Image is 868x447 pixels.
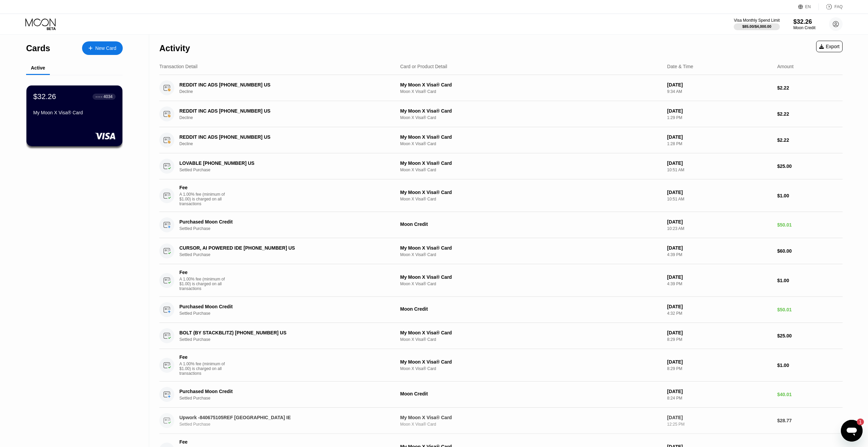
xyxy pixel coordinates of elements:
div: Moon X Visa® Card [400,252,662,257]
div: $1.00 [777,363,843,368]
div: 1:29 PM [667,115,772,120]
div: Moon X Visa® Card [400,168,662,172]
div: Moon X Visa® Card [400,141,662,146]
div: Transaction Detail [159,64,197,69]
div: Purchased Moon CreditSettled PurchaseMoon Credit[DATE]4:32 PM$50.01 [159,297,843,323]
div: Purchased Moon Credit [179,304,376,309]
div: Visa Monthly Spend Limit$85.00/$4,000.00 [734,18,780,30]
div: 10:23 AM [667,226,772,231]
div: $32.26● ● ● ●4034My Moon X Visa® Card [26,85,122,146]
div: New Card [82,41,123,55]
div: My Moon X Visa® Card [400,415,662,420]
div: Purchased Moon Credit [179,389,376,394]
div: [DATE] [667,82,772,88]
div: Settled Purchase [179,252,391,257]
div: Settled Purchase [179,168,391,172]
div: My Moon X Visa® Card [33,110,116,115]
div: [DATE] [667,219,772,225]
div: REDDIT INC ADS [PHONE_NUMBER] USDeclineMy Moon X Visa® CardMoon X Visa® Card[DATE]9:34 AM$2.22 [159,75,843,101]
div: 9:34 AM [667,89,772,94]
div: Settled Purchase [179,311,391,316]
div: Decline [179,115,391,120]
div: [DATE] [667,108,772,114]
div: My Moon X Visa® Card [400,82,662,88]
div: A 1.00% fee (minimum of $1.00) is charged on all transactions [179,362,230,376]
div: Moon X Visa® Card [400,197,662,201]
div: Amount [777,64,793,69]
div: CURSOR, AI POWERED IDE [PHONE_NUMBER] US [179,245,376,251]
div: $2.22 [777,85,843,91]
div: FAQ [819,3,843,10]
div: 8:29 PM [667,366,772,371]
div: Export [819,44,840,49]
div: FeeA 1.00% fee (minimum of $1.00) is charged on all transactionsMy Moon X Visa® CardMoon X Visa® ... [159,264,843,297]
div: 4034 [103,94,113,99]
div: My Moon X Visa® Card [400,330,662,335]
div: LOVABLE [PHONE_NUMBER] US [179,160,376,166]
div: Upwork -840675105REF [GEOGRAPHIC_DATA] IE [179,415,376,420]
div: $25.00 [777,333,843,338]
div: REDDIT INC ADS [PHONE_NUMBER] US [179,108,376,114]
div: FAQ [834,4,843,9]
div: REDDIT INC ADS [PHONE_NUMBER] USDeclineMy Moon X Visa® CardMoon X Visa® Card[DATE]1:28 PM$2.22 [159,127,843,153]
div: Purchased Moon Credit [179,219,376,225]
div: Moon X Visa® Card [400,366,662,371]
div: 10:51 AM [667,168,772,172]
div: EN [798,3,819,10]
div: My Moon X Visa® Card [400,134,662,140]
div: 10:51 AM [667,197,772,201]
div: FeeA 1.00% fee (minimum of $1.00) is charged on all transactionsMy Moon X Visa® CardMoon X Visa® ... [159,349,843,382]
div: 4:39 PM [667,252,772,257]
div: Moon X Visa® Card [400,89,662,94]
div: 4:39 PM [667,281,772,286]
div: [DATE] [667,304,772,309]
div: Visa Monthly Spend Limit [734,18,780,23]
div: BOLT (BY STACKBLITZ) [PHONE_NUMBER] USSettled PurchaseMy Moon X Visa® CardMoon X Visa® Card[DATE]... [159,323,843,349]
div: Activity [159,43,190,53]
div: $50.01 [777,222,843,228]
div: [DATE] [667,330,772,335]
div: REDDIT INC ADS [PHONE_NUMBER] US [179,82,376,88]
div: [DATE] [667,160,772,166]
div: LOVABLE [PHONE_NUMBER] USSettled PurchaseMy Moon X Visa® CardMoon X Visa® Card[DATE]10:51 AM$25.00 [159,153,843,179]
div: $60.00 [777,248,843,254]
div: Date & Time [667,64,693,69]
div: Moon X Visa® Card [400,422,662,427]
div: Moon X Visa® Card [400,281,662,286]
div: My Moon X Visa® Card [400,245,662,251]
div: $85.00 / $4,000.00 [742,24,771,28]
div: Fee [179,185,227,190]
div: Moon Credit [400,391,662,396]
div: Fee [179,439,227,445]
div: Settled Purchase [179,422,391,427]
div: Moon Credit [400,306,662,312]
div: $2.22 [777,137,843,143]
div: Moon X Visa® Card [400,115,662,120]
div: 8:24 PM [667,396,772,401]
div: REDDIT INC ADS [PHONE_NUMBER] US [179,134,376,140]
div: Moon X Visa® Card [400,337,662,342]
div: $2.22 [777,111,843,117]
div: $50.01 [777,307,843,312]
div: Card or Product Detail [400,64,447,69]
div: A 1.00% fee (minimum of $1.00) is charged on all transactions [179,192,230,206]
div: Fee [179,270,227,275]
div: ● ● ● ● [96,96,102,98]
div: REDDIT INC ADS [PHONE_NUMBER] USDeclineMy Moon X Visa® CardMoon X Visa® Card[DATE]1:29 PM$2.22 [159,101,843,127]
div: Settled Purchase [179,396,391,401]
div: $32.26Moon Credit [793,18,815,30]
div: $1.00 [777,278,843,283]
div: New Card [95,45,116,51]
div: [DATE] [667,415,772,420]
div: Fee [179,354,227,360]
div: FeeA 1.00% fee (minimum of $1.00) is charged on all transactionsMy Moon X Visa® CardMoon X Visa® ... [159,179,843,212]
div: CURSOR, AI POWERED IDE [PHONE_NUMBER] USSettled PurchaseMy Moon X Visa® CardMoon X Visa® Card[DAT... [159,238,843,264]
div: $28.77 [777,418,843,423]
div: Moon Credit [400,221,662,227]
div: $32.26 [793,18,815,25]
iframe: Number of unread messages [850,419,864,425]
div: 8:29 PM [667,337,772,342]
div: Active [31,65,45,71]
div: Settled Purchase [179,226,391,231]
div: Purchased Moon CreditSettled PurchaseMoon Credit[DATE]10:23 AM$50.01 [159,212,843,238]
